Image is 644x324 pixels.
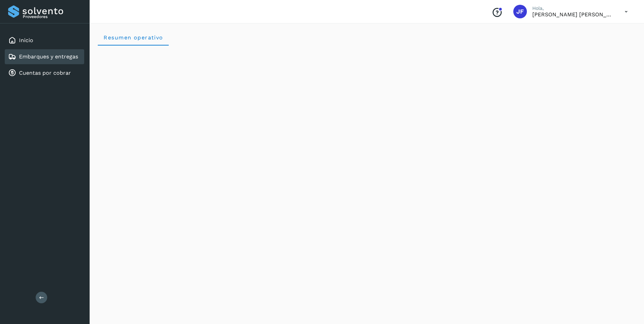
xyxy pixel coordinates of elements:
div: Cuentas por cobrar [5,66,84,80]
span: Resumen operativo [103,34,163,41]
a: Embarques y entregas [19,53,78,60]
div: Inicio [5,33,84,48]
div: Embarques y entregas [5,49,84,64]
p: Hola, [532,5,614,11]
a: Inicio [19,37,33,43]
a: Cuentas por cobrar [19,70,71,76]
p: JOSE FUENTES HERNANDEZ [532,11,614,18]
p: Proveedores [23,14,81,19]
